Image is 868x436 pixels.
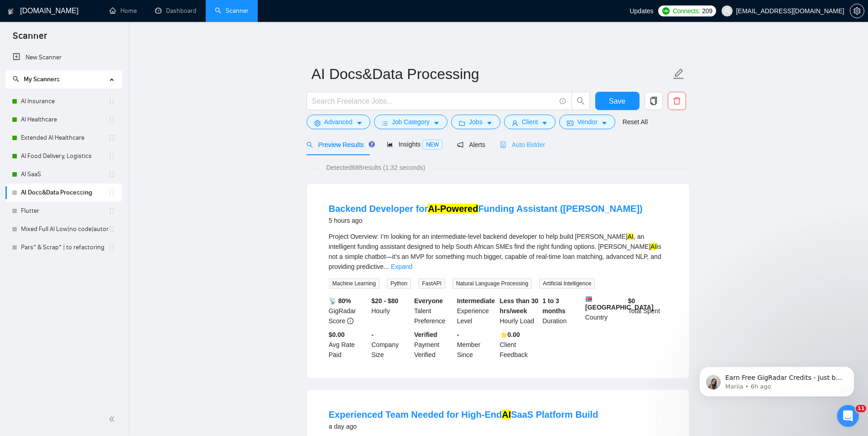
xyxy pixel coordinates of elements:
[572,92,590,110] button: search
[5,220,122,238] li: Mixed Full AI Low|no code|automations
[108,226,115,233] span: holder
[8,4,14,19] img: logo
[5,238,122,257] li: Pars* & Scrap* | to refactoring
[486,120,493,126] span: caret-down
[382,120,388,126] span: bars
[628,297,635,305] b: $ 0
[559,115,615,129] button: idcardVendorcaret-down
[500,142,506,148] span: robot
[387,141,393,147] span: area-chart
[307,115,370,129] button: settingAdvancedcaret-down
[412,330,455,360] div: Payment Verified
[645,92,663,110] button: copy
[668,92,686,110] button: delete
[856,405,866,412] span: 11
[567,120,573,126] span: idcard
[369,330,412,360] div: Company Size
[307,141,372,148] span: Preview Results
[459,120,465,126] span: folder
[21,110,108,129] a: AI Healthcare
[583,296,626,326] div: Country
[329,231,667,272] div: Project Overview: I’m looking for an intermediate-level backend developer to help build [PERSON_N...
[327,296,370,326] div: GigRadar Score
[312,95,556,107] input: Search Freelance Jobs...
[457,141,485,148] span: Alerts
[702,6,712,16] span: 209
[329,410,598,420] a: Experienced Team Needed for High-EndAISaaS Platform Build
[314,120,321,126] span: setting
[108,134,115,142] span: holder
[108,98,115,105] span: holder
[24,75,60,83] span: My Scanners
[108,189,115,196] span: holder
[5,202,122,220] li: Flutter
[391,263,412,270] a: Expand
[457,331,459,338] b: -
[109,7,137,15] a: homeHome
[452,278,532,289] span: Natural Language Processing
[5,110,122,129] li: AI Healthcare
[418,278,445,289] span: FastAPI
[455,296,498,326] div: Experience Level
[502,410,511,420] mark: AI
[347,318,353,324] span: info-circle
[368,140,376,148] div: Tooltip anchor
[609,95,625,107] span: Save
[500,141,545,148] span: Auto Bidder
[451,115,500,129] button: folderJobscaret-down
[628,233,634,240] mark: AI
[392,117,430,127] span: Job Category
[457,297,495,305] b: Intermediate
[412,296,455,326] div: Talent Preference
[21,184,108,202] a: AI Docs&Data Processing
[498,296,541,326] div: Hourly Load
[414,331,437,338] b: Verified
[387,278,411,289] span: Python
[327,330,370,360] div: Avg Rate Paid
[422,140,442,150] span: NEW
[215,7,249,15] a: searchScanner
[108,207,115,215] span: holder
[13,76,19,82] span: search
[662,7,670,15] img: upwork-logo.png
[108,116,115,123] span: holder
[5,147,122,165] li: AI Food Delivery, Logistics
[356,120,363,126] span: caret-down
[500,297,539,315] b: Less than 30 hrs/week
[329,331,345,338] b: $0.00
[500,331,520,338] b: ⭐️ 0.00
[512,120,518,126] span: user
[5,165,122,184] li: AI SaaS
[371,297,398,305] b: $20 - $80
[601,120,608,126] span: caret-down
[469,117,483,127] span: Jobs
[623,117,648,127] a: Reset All
[542,297,566,315] b: 1 to 3 months
[320,163,431,173] span: Detected 688 results (1.32 seconds)
[5,29,54,48] span: Scanner
[668,97,686,105] span: delete
[312,63,671,85] input: Scanner name...
[329,421,598,432] div: a day ago
[21,238,108,257] a: Pars* & Scrap* | to refactoring
[455,330,498,360] div: Member Since
[724,8,730,14] span: user
[21,202,108,220] a: Flutter
[457,142,463,148] span: notification
[5,184,122,202] li: AI Docs&Data Processing
[650,243,656,250] mark: AI
[585,296,654,311] b: [GEOGRAPHIC_DATA]
[374,115,447,129] button: barsJob Categorycaret-down
[13,75,60,83] span: My Scanners
[307,142,313,148] span: search
[560,98,566,104] span: info-circle
[21,147,108,165] a: AI Food Delivery, Logistics
[673,6,700,16] span: Connects:
[13,48,114,67] a: New Scanner
[522,117,538,127] span: Client
[108,171,115,178] span: holder
[686,347,868,411] iframe: Intercom notifications message
[572,97,589,105] span: search
[5,129,122,147] li: Extended AI Healthcare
